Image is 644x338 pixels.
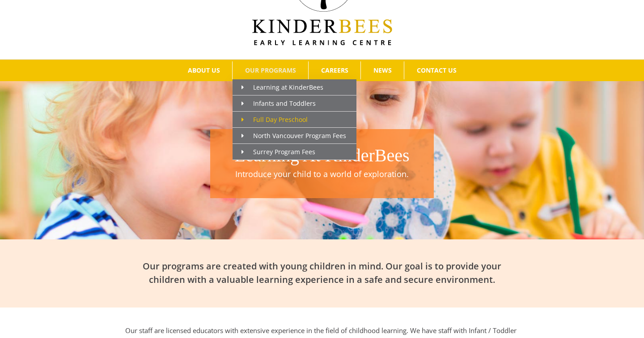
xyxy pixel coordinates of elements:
[175,61,232,79] a: ABOUT US
[233,61,308,79] a: OUR PROGRAMS
[373,67,392,74] span: NEWS
[125,260,519,286] h2: Our programs are created with young children in mind. Our goal is to provide your children with a...
[241,99,316,108] span: Infants and Toddlers
[321,67,348,74] span: CAREERS
[404,61,469,79] a: CONTACT US
[417,67,457,74] span: CONTACT US
[233,95,356,112] a: Infants and Toddlers
[188,67,220,74] span: ABOUT US
[241,147,315,156] span: Surrey Program Fees
[361,61,404,79] a: NEWS
[215,143,429,168] h1: Learning At KinderBees
[241,83,323,91] span: Learning at KinderBees
[233,128,356,144] a: North Vancouver Program Fees
[233,144,356,160] a: Surrey Program Fees
[13,60,631,81] nav: Main Menu
[233,112,356,128] a: Full Day Preschool
[233,79,356,95] a: Learning at KinderBees
[241,131,346,140] span: North Vancouver Program Fees
[245,67,296,74] span: OUR PROGRAMS
[309,61,360,79] a: CAREERS
[215,168,429,180] p: Introduce your child to a world of exploration.
[241,115,308,124] span: Full Day Preschool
